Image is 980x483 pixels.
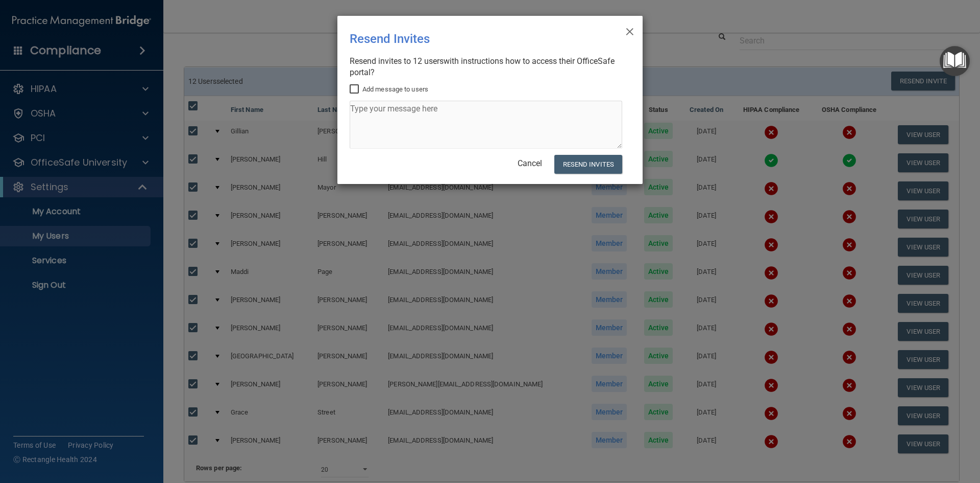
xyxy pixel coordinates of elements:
div: Resend invites to 12 user with instructions how to access their OfficeSafe portal? [350,56,622,78]
div: Resend Invites [350,24,589,54]
button: Resend Invites [554,155,622,174]
a: Cancel [518,158,542,168]
span: s [439,56,444,66]
input: Add message to users [350,85,361,94]
button: Open Resource Center [940,46,970,76]
label: Add message to users [350,83,428,96]
iframe: Drift Widget Chat Controller [803,410,968,451]
span: × [625,20,634,40]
